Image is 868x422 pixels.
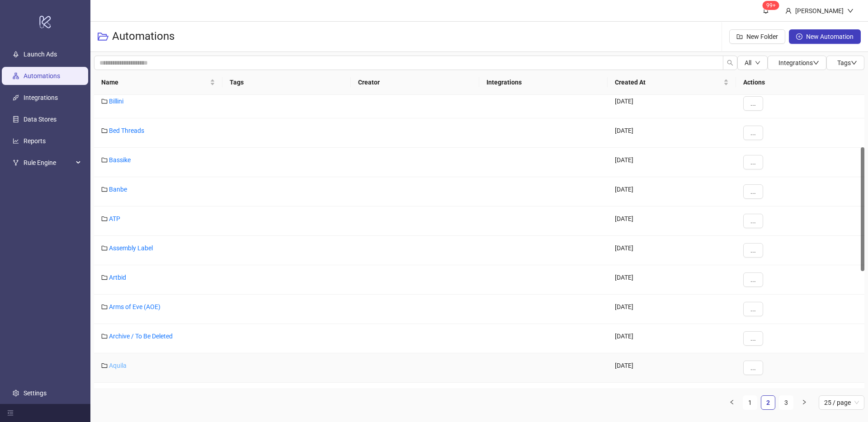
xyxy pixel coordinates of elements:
span: bell [763,7,769,14]
button: ... [743,331,763,346]
span: folder [101,216,108,222]
span: New Automation [806,33,854,40]
th: Actions [736,70,864,95]
th: Tags [222,70,351,95]
button: ... [743,214,763,228]
span: down [755,60,760,66]
button: Tagsdown [826,56,864,70]
a: Bed Threads [109,127,144,134]
button: left [725,395,739,410]
div: [DATE] [608,324,736,353]
a: 1 [743,396,757,409]
span: folder [101,127,108,134]
span: user [785,8,792,14]
span: down [847,8,854,14]
span: ... [750,276,756,283]
span: folder [101,362,108,369]
span: ... [750,188,756,195]
a: Launch Ads [24,51,57,58]
button: right [797,395,811,410]
a: Reports [24,137,46,145]
span: Tags [837,59,857,66]
th: Creator [351,70,479,95]
a: Integrations [24,94,58,101]
a: Billini [109,98,123,105]
span: folder [101,186,108,192]
span: menu-fold [7,410,14,416]
a: Assembly Label [109,244,153,252]
span: ... [750,335,756,342]
div: [DATE] [608,118,736,148]
span: folder [101,304,108,310]
button: Integrationsdown [768,56,826,70]
span: Integrations [778,59,819,66]
h3: Automations [112,29,175,44]
span: right [802,399,807,405]
button: ... [743,126,763,140]
li: 2 [761,395,775,410]
th: Integrations [479,70,608,95]
span: New Folder [746,33,778,40]
span: folder-add [736,33,743,40]
span: Created At [615,77,722,87]
th: Name [94,70,222,95]
span: ... [750,159,756,166]
span: search [727,60,733,66]
span: folder [101,333,108,339]
a: Settings [24,389,47,397]
span: down [851,60,857,66]
button: ... [743,361,763,375]
a: Aquila [109,362,127,369]
a: Banbe [109,186,127,193]
button: Alldown [737,56,768,70]
a: 3 [779,396,793,409]
span: folder [101,274,108,281]
li: Next Page [797,395,811,410]
span: 25 / page [824,396,859,409]
li: Previous Page [725,395,739,410]
li: 3 [779,395,793,410]
div: [DATE] [608,236,736,265]
div: [DATE] [608,89,736,118]
th: Created At [608,70,736,95]
a: Automations [24,72,60,80]
span: folder-open [98,31,108,42]
button: ... [743,272,763,287]
span: Name [101,77,208,87]
span: ... [750,129,756,136]
span: fork [13,159,19,166]
button: ... [743,302,763,316]
span: ... [750,305,756,313]
a: Bassike [109,156,131,164]
a: Data Stores [24,116,57,123]
div: [DATE] [608,353,736,383]
span: down [813,60,819,66]
button: New Automation [789,29,861,44]
span: Rule Engine [24,154,73,172]
div: [DATE] [608,148,736,177]
span: ... [750,217,756,225]
div: [DATE] [608,383,736,412]
button: ... [743,184,763,199]
div: [DATE] [608,295,736,324]
div: [DATE] [608,177,736,206]
span: folder [101,245,108,251]
span: folder [101,157,108,163]
sup: 1640 [763,1,779,10]
a: Archive / To Be Deleted [109,333,173,340]
a: Arms of Eve (AOE) [109,303,160,310]
button: ... [743,243,763,258]
span: plus-circle [796,33,802,40]
button: ... [743,155,763,169]
span: ... [750,100,756,107]
span: left [729,399,735,405]
span: ... [750,247,756,254]
span: ... [750,364,756,371]
div: Page Size [819,395,864,410]
div: [DATE] [608,206,736,236]
span: All [745,59,751,66]
a: Artbid [109,274,126,281]
li: 1 [743,395,757,410]
button: New Folder [729,29,785,44]
div: [DATE] [608,265,736,295]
